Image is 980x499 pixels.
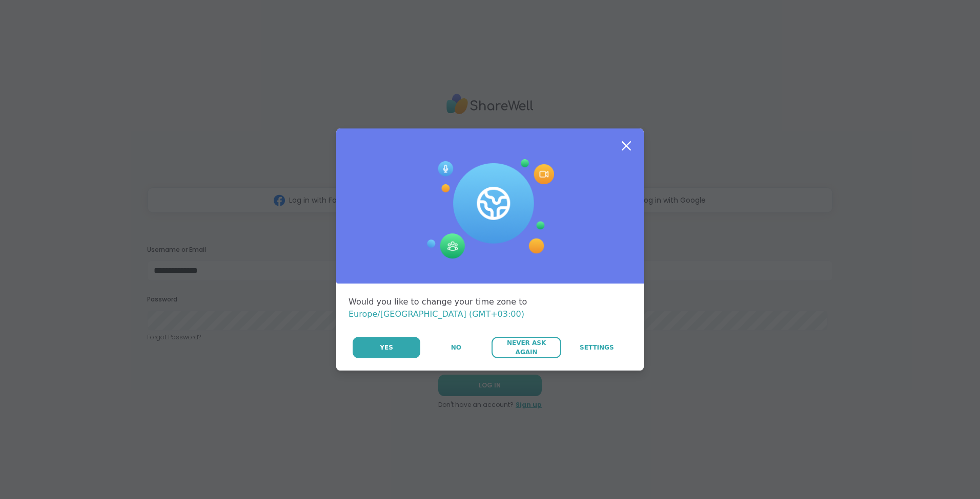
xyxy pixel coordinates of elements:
[349,309,524,319] span: Europe/[GEOGRAPHIC_DATA] (GMT+03:00)
[497,338,556,357] span: Never Ask Again
[421,337,491,358] button: No
[492,337,561,358] button: Never Ask Again
[451,343,461,352] span: No
[426,159,554,259] img: Session Experience
[380,343,393,352] span: Yes
[562,337,631,358] a: Settings
[353,337,420,358] button: Yes
[349,296,631,320] div: Would you like to change your time zone to
[580,343,614,352] span: Settings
